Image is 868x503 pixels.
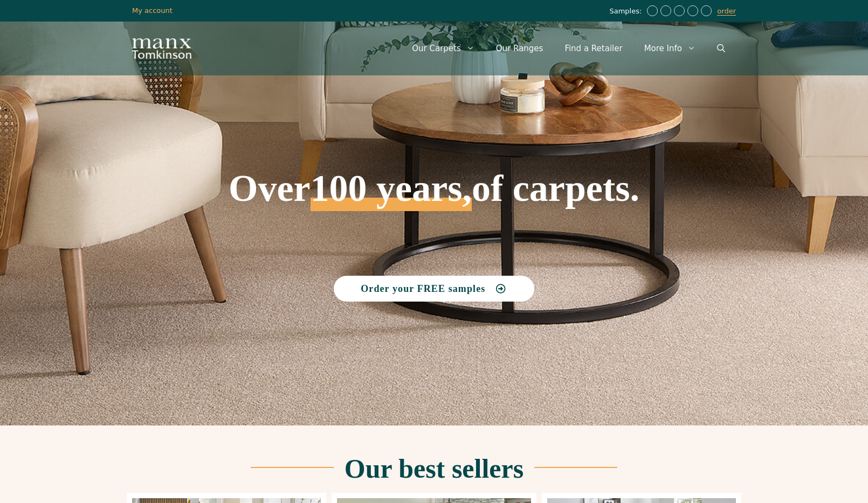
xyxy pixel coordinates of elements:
[345,455,523,482] h2: Our best sellers
[554,32,633,65] a: Find a Retailer
[401,32,485,65] a: Our Carpets
[132,92,736,211] h1: Over of carpets.
[361,284,485,294] span: Order your FREE samples
[485,32,554,65] a: Our Ranges
[706,32,736,65] a: Open Search Bar
[609,7,644,16] span: Samples:
[334,276,534,302] a: Order your FREE samples
[633,32,706,65] a: More Info
[132,6,173,15] a: My account
[311,179,472,211] span: 100 years,
[717,7,736,16] a: order
[401,32,736,65] nav: Primary
[132,38,191,59] img: Manx Tomkinson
